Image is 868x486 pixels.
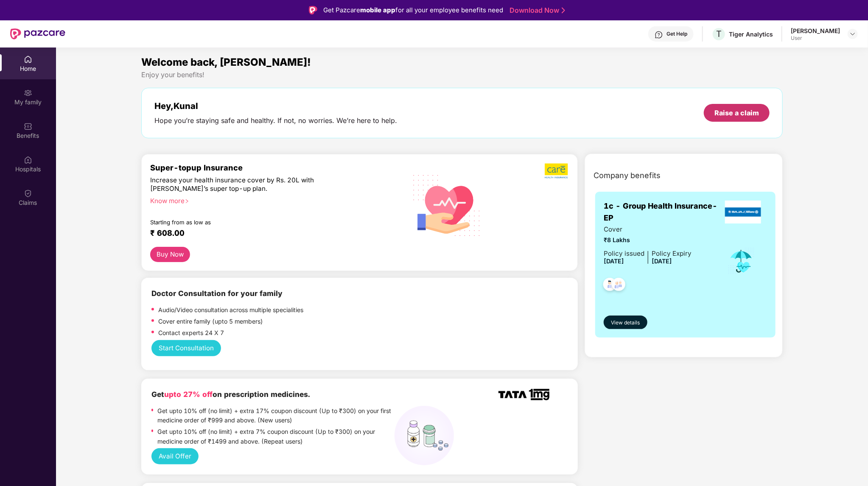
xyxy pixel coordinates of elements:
[154,116,397,125] div: Hope you’re staying safe and healthy. If not, no worries. We’re here to help.
[150,247,190,262] button: Buy Now
[141,70,783,79] div: Enjoy your benefits!
[158,317,263,326] p: Cover entire family (upto 5 members)
[604,249,644,259] div: Policy issued
[141,56,311,68] span: Welcome back, [PERSON_NAME]!
[10,28,65,39] img: New Pazcare Logo
[154,101,397,111] div: Hey, Kunal
[725,201,762,223] img: insurerLogo
[158,328,224,338] p: Contact experts 24 X 7
[604,257,624,265] span: [DATE]
[151,448,199,464] button: Avail Offer
[360,6,395,14] strong: mobile app
[611,319,640,327] span: View details
[185,199,189,204] span: right
[599,275,620,296] img: svg+xml;base64,PHN2ZyB4bWxucz0iaHR0cDovL3d3dy53My5vcmcvMjAwMC9zdmciIHdpZHRoPSI0OC45NDMiIGhlaWdodD...
[510,6,563,15] a: Download Now
[24,156,32,164] img: svg+xml;base64,PHN2ZyBpZD0iSG9zcGl0YWxzIiB4bWxucz0iaHR0cDovL3d3dy53My5vcmcvMjAwMC9zdmciIHdpZHRoPS...
[150,219,358,225] div: Starting from as low as
[791,35,840,42] div: User
[714,108,759,117] div: Raise a claim
[24,189,32,198] img: svg+xml;base64,PHN2ZyBpZD0iQ2xhaW0iIHhtbG5zPSJodHRwOi8vd3d3LnczLm9yZy8yMDAwL3N2ZyIgd2lkdGg9IjIwIi...
[150,163,395,172] div: Super-topup Insurance
[157,427,395,446] p: Get upto 10% off (no limit) + extra 7% coupon discount (Up to ₹300) on your medicine order of ₹14...
[604,224,692,235] span: Cover
[791,27,840,35] div: [PERSON_NAME]
[323,5,503,15] div: Get Pazcare for all your employee benefits need
[594,170,661,182] span: Company benefits
[151,289,283,298] b: Doctor Consultation for your family
[604,316,647,329] button: View details
[24,89,32,97] img: svg+xml;base64,PHN2ZyB3aWR0aD0iMjAiIGhlaWdodD0iMjAiIHZpZXdCb3g9IjAgMCAyMCAyMCIgZmlsbD0ibm9uZSIgeG...
[406,164,487,246] img: svg+xml;base64,PHN2ZyB4bWxucz0iaHR0cDovL3d3dy53My5vcmcvMjAwMC9zdmciIHhtbG5zOnhsaW5rPSJodHRwOi8vd3...
[666,31,687,37] div: Get Help
[498,389,549,400] img: TATA_1mg_Logo.png
[655,31,663,39] img: svg+xml;base64,PHN2ZyBpZD0iSGVscC0zMngzMiIgeG1sbnM9Imh0dHA6Ly93d3cudzMub3JnLzIwMDAvc3ZnIiB3aWR0aD...
[849,31,856,37] img: svg+xml;base64,PHN2ZyBpZD0iRHJvcGRvd24tMzJ4MzIiIHhtbG5zPSJodHRwOi8vd3d3LnczLm9yZy8yMDAwL3N2ZyIgd2...
[545,163,569,179] img: b5dec4f62d2307b9de63beb79f102df3.png
[151,340,221,356] button: Start Consultation
[150,176,358,193] div: Increase your health insurance cover by Rs. 20L with [PERSON_NAME]’s super top-up plan.
[309,6,317,14] img: Logo
[24,122,32,131] img: svg+xml;base64,PHN2ZyBpZD0iQmVuZWZpdHMiIHhtbG5zPSJodHRwOi8vd3d3LnczLm9yZy8yMDAwL3N2ZyIgd2lkdGg9Ij...
[562,6,565,15] img: Stroke
[150,197,389,203] div: Know more
[608,275,629,296] img: svg+xml;base64,PHN2ZyB4bWxucz0iaHR0cDovL3d3dy53My5vcmcvMjAwMC9zdmciIHdpZHRoPSI0OC45NDMiIGhlaWdodD...
[150,228,386,238] div: ₹ 608.00
[158,305,303,315] p: Audio/Video consultation across multiple specialities
[728,247,755,275] img: icon
[157,406,395,425] p: Get upto 10% off (no limit) + extra 17% coupon discount (Up to ₹300) on your first medicine order...
[151,390,310,399] b: Get on prescription medicines.
[652,257,672,265] span: [DATE]
[729,30,773,38] div: Tiger Analytics
[164,390,213,399] span: upto 27% off
[24,55,32,64] img: svg+xml;base64,PHN2ZyBpZD0iSG9tZSIgeG1sbnM9Imh0dHA6Ly93d3cudzMub3JnLzIwMDAvc3ZnIiB3aWR0aD0iMjAiIG...
[604,235,692,245] span: ₹8 Lakhs
[604,200,719,224] span: 1c - Group Health Insurance-EP
[395,406,454,465] img: medicines%20(1).png
[652,249,692,259] div: Policy Expiry
[716,29,722,39] span: T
